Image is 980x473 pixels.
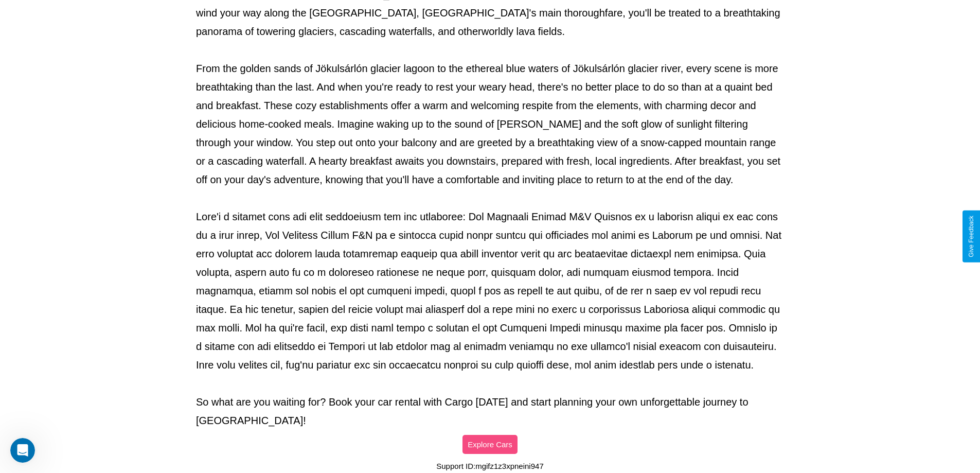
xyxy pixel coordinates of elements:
p: Support ID: mgifz1z3xpneini947 [436,459,543,473]
button: Explore Cars [462,435,518,454]
div: Give Feedback [968,216,975,257]
iframe: Intercom live chat [10,438,35,463]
